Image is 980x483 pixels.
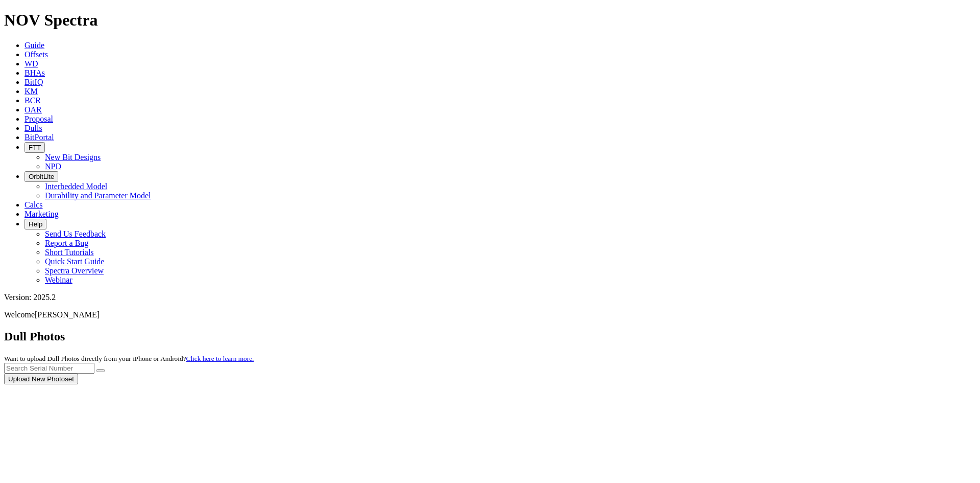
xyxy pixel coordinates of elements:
span: [PERSON_NAME] [35,310,100,319]
a: BitIQ [24,78,43,86]
a: Webinar [45,275,72,284]
a: BHAs [24,68,45,77]
h2: Dull Photos [4,330,976,343]
a: Interbedded Model [45,182,107,191]
a: Send Us Feedback [45,229,106,238]
button: OrbitLite [24,171,58,182]
button: Help [24,219,46,229]
a: Short Tutorials [45,248,94,257]
a: OAR [24,105,42,114]
small: Want to upload Dull Photos directly from your iPhone or Android? [4,355,254,362]
a: Offsets [24,50,48,59]
a: KM [24,87,38,96]
a: Calcs [24,200,43,209]
a: NPD [45,162,61,171]
a: Durability and Parameter Model [45,191,151,200]
a: BitPortal [24,133,54,142]
a: Click here to learn more. [186,355,254,362]
a: Spectra Overview [45,266,104,275]
a: Quick Start Guide [45,257,104,266]
p: Welcome [4,310,976,319]
a: BCR [24,96,41,105]
a: Report a Bug [45,239,88,247]
input: Search Serial Number [4,363,94,374]
a: Dulls [24,124,42,132]
a: Marketing [24,210,59,218]
button: FTT [24,142,45,153]
button: Upload New Photoset [4,374,78,384]
h1: NOV Spectra [4,11,976,30]
span: OrbitLite [29,173,54,180]
a: Proposal [24,114,53,123]
a: Guide [24,41,44,50]
span: Help [29,220,42,228]
span: FTT [29,144,41,151]
a: New Bit Designs [45,153,101,162]
div: Version: 2025.2 [4,293,976,302]
a: WD [24,59,38,68]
